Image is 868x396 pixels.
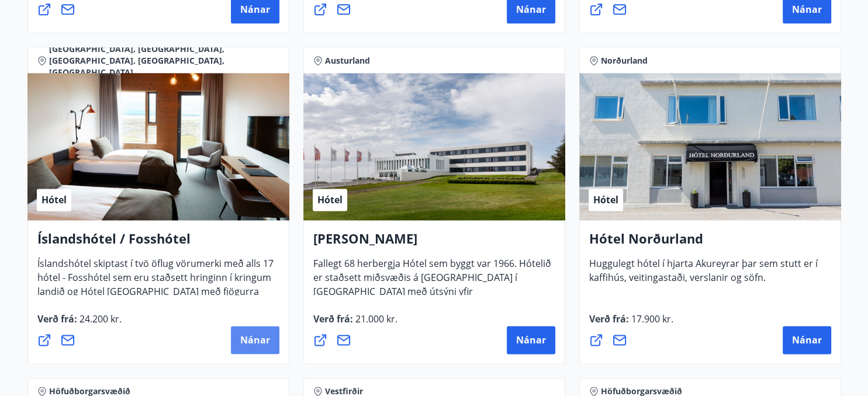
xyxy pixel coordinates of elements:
span: Verð frá : [313,312,397,335]
h4: Íslandshótel / Fosshótel [37,230,279,256]
span: Nánar [792,334,822,346]
span: Nánar [516,334,546,346]
button: Nánar [783,326,831,354]
span: Huggulegt hótel í hjarta Akureyrar þar sem stutt er í kaffihús, veitingastaði, verslanir og söfn. [589,257,818,293]
span: Nánar [240,3,270,16]
button: Nánar [507,326,555,354]
span: Hótel [593,193,618,206]
span: Norðurland [601,55,648,67]
h4: [PERSON_NAME] [313,230,555,256]
span: Nánar [516,3,546,16]
span: [GEOGRAPHIC_DATA], [GEOGRAPHIC_DATA], [GEOGRAPHIC_DATA], [GEOGRAPHIC_DATA], [GEOGRAPHIC_DATA] [49,43,279,78]
span: 21.000 kr. [353,312,397,325]
span: 24.200 kr. [77,312,122,325]
h4: Hótel Norðurland [589,230,831,256]
button: Nánar [231,326,279,354]
span: Verð frá : [589,312,673,335]
span: Hótel [42,193,67,206]
span: Fallegt 68 herbergja Hótel sem byggt var 1966. Hótelið er staðsett miðsvæðis á [GEOGRAPHIC_DATA] ... [313,257,551,321]
span: 17.900 kr. [629,312,673,325]
span: Nánar [792,3,822,16]
span: Nánar [240,334,270,346]
span: Verð frá : [37,312,122,335]
span: Austurland [325,55,370,67]
span: Hótel [317,193,343,206]
span: Íslandshótel skiptast í tvö öflug vörumerki með alls 17 hótel - Fosshótel sem eru staðsett hringi... [37,257,274,321]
